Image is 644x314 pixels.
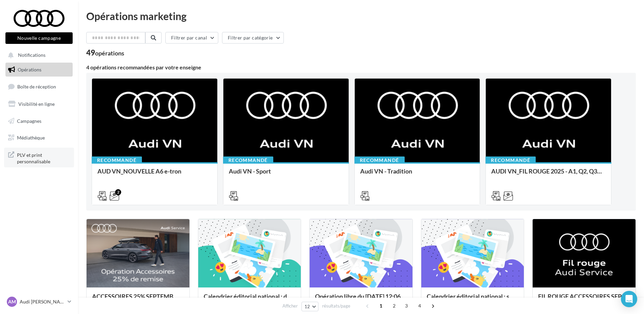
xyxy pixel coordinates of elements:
a: PLV et print personnalisable [4,148,74,168]
button: Nouvelle campagne [5,32,73,44]
span: Opérations [18,67,41,72]
span: Afficher [282,303,298,309]
div: Recommandé [92,156,142,164]
span: Campagnes [17,118,41,123]
div: Recommandé [223,156,273,164]
p: Audi [PERSON_NAME] [20,298,65,305]
div: opérations [95,50,124,56]
a: Boîte de réception [4,79,74,94]
div: Audi VN - Sport [229,168,343,181]
div: FIL ROUGE ACCESSOIRES SEPTEMBRE - AUDI SERVICE [538,293,630,307]
div: Opérations marketing [86,11,636,21]
div: Opération libre du [DATE] 12:06 [315,293,407,307]
div: 2 [115,189,121,195]
a: Opérations [4,63,74,77]
div: 49 [86,49,124,56]
a: Visibilité en ligne [4,97,74,111]
span: résultats/page [322,303,350,309]
button: Filtrer par catégorie [222,32,284,44]
span: Visibilité en ligne [18,101,55,107]
div: Open Intercom Messenger [621,291,637,307]
div: Calendrier éditorial national : semaine du 25.08 au 31.08 [427,293,519,307]
span: AM [8,298,16,305]
span: PLV et print personnalisable [17,150,70,165]
span: 4 [414,300,425,311]
button: Filtrer par canal [165,32,218,44]
div: ACCESSOIRES 25% SEPTEMBRE - AUDI SERVICE [92,293,184,307]
a: Médiathèque [4,131,74,145]
a: Campagnes [4,114,74,128]
div: AUD VN_NOUVELLE A6 e-tron [97,168,212,181]
div: Recommandé [485,156,536,164]
a: AM Audi [PERSON_NAME] [5,295,73,308]
span: 2 [389,300,400,311]
span: 1 [375,300,386,311]
button: 12 [301,302,319,311]
span: Notifications [18,52,45,58]
span: Boîte de réception [17,84,56,89]
div: Recommandé [354,156,405,164]
span: Médiathèque [17,135,45,141]
div: AUDI VN_FIL ROUGE 2025 - A1, Q2, Q3, Q5 et Q4 e-tron [491,168,606,181]
div: 4 opérations recommandées par votre enseigne [86,65,636,70]
span: 3 [401,300,412,311]
div: Audi VN - Tradition [360,168,475,181]
div: Calendrier éditorial national : du 02.09 au 03.09 [204,293,296,307]
span: 12 [305,304,310,309]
